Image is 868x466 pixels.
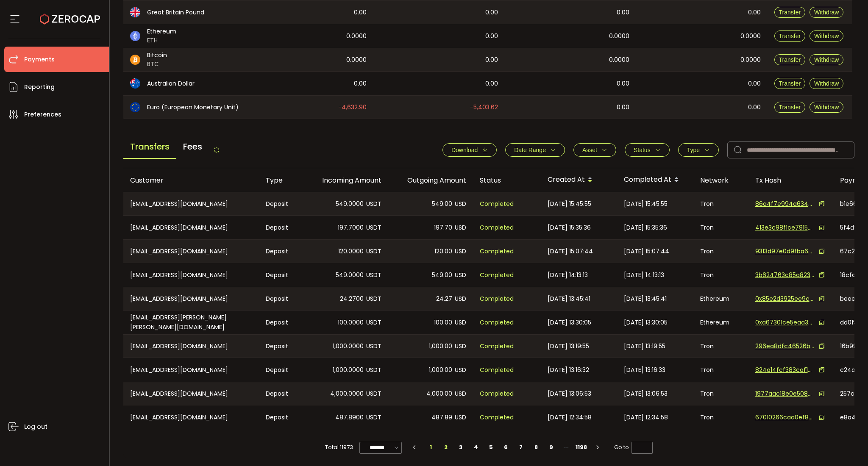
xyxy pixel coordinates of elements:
[436,294,452,304] span: 24.27
[810,78,843,89] button: Withdraw
[693,216,748,239] div: Tron
[693,311,748,334] div: Ethereum
[24,81,55,93] span: Reporting
[259,263,303,287] div: Deposit
[624,365,665,375] span: [DATE] 13:16:33
[336,270,364,280] span: 549.0000
[455,199,466,209] span: USD
[366,389,381,399] span: USDT
[693,263,748,287] div: Tron
[123,135,176,159] span: Transfers
[485,55,498,65] span: 0.00
[814,104,839,111] span: Withdraw
[693,240,748,263] div: Tron
[338,318,364,327] span: 100.0000
[480,318,514,327] span: Completed
[123,382,259,405] div: [EMAIL_ADDRESS][DOMAIN_NAME]
[480,270,514,280] span: Completed
[123,216,259,239] div: [EMAIL_ADDRESS][DOMAIN_NAME]
[366,270,381,280] span: USDT
[123,263,259,287] div: [EMAIL_ADDRESS][DOMAIN_NAME]
[755,318,815,327] span: 0xa67301ce5eaa339cbf9fe9ddd2febea300bc8c2080ff622cd72302a2cbd6cfa7
[617,79,629,89] span: 0.00
[24,53,55,66] span: Payments
[259,287,303,310] div: Deposit
[366,341,381,351] span: USDT
[740,55,761,65] span: 0.0000
[455,294,466,304] span: USD
[774,78,806,89] button: Transfer
[259,358,303,382] div: Deposit
[548,294,590,304] span: [DATE] 13:45:41
[814,9,839,16] span: Withdraw
[573,143,616,157] button: Asset
[617,103,629,112] span: 0.00
[147,8,204,17] span: Great Britain Pound
[354,8,367,17] span: 0.00
[338,103,367,112] span: -4,632.90
[574,441,589,453] li: 1198
[480,365,514,375] span: Completed
[755,366,815,374] span: 824a14fcf383caf1641ea8732a35d4a1e59b2dbdb19868396ac7901100b29c1b
[130,31,140,41] img: eth_portfolio.svg
[755,389,815,398] span: 1977aac18e0e508a2537e56d03d4ce2105b05a1827da07c59089cfc88eda8152
[814,33,839,39] span: Withdraw
[366,223,381,233] span: USDT
[624,223,667,233] span: [DATE] 15:35:36
[624,294,667,304] span: [DATE] 13:45:41
[455,223,466,233] span: USD
[451,147,478,153] span: Download
[755,342,815,351] span: 296ea8dfc46526bae526eaa87891a8473a0f4af301b83da934748cbe955d0380
[325,441,353,453] span: Total 11973
[330,389,364,399] span: 4,000.0000
[624,318,668,327] span: [DATE] 13:30:05
[485,31,498,41] span: 0.00
[779,33,801,39] span: Transfer
[24,108,61,121] span: Preferences
[470,103,498,112] span: -5,403.62
[434,223,452,233] span: 197.70
[774,7,806,18] button: Transfer
[617,8,629,17] span: 0.00
[366,199,381,209] span: USDT
[625,143,670,157] button: Status
[259,192,303,215] div: Deposit
[147,60,167,69] span: BTC
[455,341,466,351] span: USD
[147,103,239,112] span: Euro (European Monetary Unit)
[366,318,381,327] span: USDT
[303,175,388,185] div: Incoming Amount
[346,31,367,41] span: 0.0000
[826,425,868,466] div: Chat Widget
[755,223,815,232] span: 413e3c98f1ce79153e6b2dcd2cbae02df27f546ce990a5de239d27c2e2d7e853
[480,413,514,422] span: Completed
[432,270,452,280] span: 549.00
[473,175,541,185] div: Status
[693,358,748,382] div: Tron
[442,143,497,157] button: Download
[609,31,629,41] span: 0.0000
[480,199,514,209] span: Completed
[455,247,466,256] span: USD
[624,341,665,351] span: [DATE] 13:19:55
[259,405,303,429] div: Deposit
[548,365,589,375] span: [DATE] 13:16:32
[259,216,303,239] div: Deposit
[814,56,839,63] span: Withdraw
[514,441,529,453] li: 7
[432,199,452,209] span: 549.00
[147,79,195,88] span: Australian Dollar
[774,54,806,65] button: Transfer
[634,147,651,153] span: Status
[755,413,815,422] span: 67010266caa0ef8949381957b27a12ec5bbd4c7d697480a8cbb1af83a5354318
[259,382,303,405] div: Deposit
[147,51,167,60] span: Bitcoin
[624,199,668,209] span: [DATE] 15:45:55
[755,200,815,208] span: 86a4f7e994a634a98b331fdfa3c83ef74f2fbac87c09eeb20a8f146ac10236af
[366,365,381,375] span: USDT
[548,199,591,209] span: [DATE] 15:45:55
[678,143,719,157] button: Type
[123,405,259,429] div: [EMAIL_ADDRESS][DOMAIN_NAME]
[748,175,833,185] div: Tx Hash
[130,55,140,65] img: btc_portfolio.svg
